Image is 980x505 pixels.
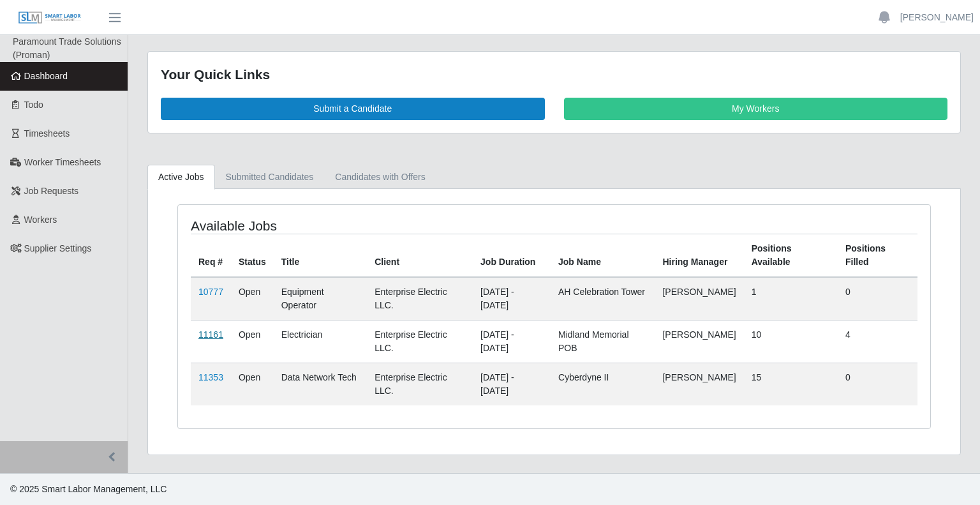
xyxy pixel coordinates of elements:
[473,277,551,320] td: [DATE] - [DATE]
[655,363,743,405] td: [PERSON_NAME]
[24,71,68,81] span: Dashboard
[551,277,655,320] td: AH Celebration Tower
[18,11,82,25] img: SLM Logo
[191,218,482,234] h4: Available Jobs
[24,243,92,253] span: Supplier Settings
[551,320,655,363] td: Midland Memorial POB
[13,36,121,60] span: Paramount Trade Solutions (Proman)
[838,320,917,363] td: 4
[24,128,70,139] span: Timesheets
[838,277,917,320] td: 0
[24,215,57,225] span: Workers
[274,277,367,320] td: Equipment Operator
[655,320,743,363] td: [PERSON_NAME]
[473,363,551,405] td: [DATE] - [DATE]
[24,157,101,167] span: Worker Timesheets
[367,320,473,363] td: Enterprise Electric LLC.
[655,277,743,320] td: [PERSON_NAME]
[198,372,223,382] a: 11353
[161,64,947,85] div: Your Quick Links
[198,329,223,340] a: 11161
[473,234,551,277] th: Job Duration
[744,234,838,277] th: Positions Available
[744,363,838,405] td: 15
[655,234,743,277] th: Hiring Manager
[564,98,948,120] a: My Workers
[161,98,545,120] a: Submit a Candidate
[838,234,917,277] th: Positions Filled
[324,165,436,190] a: Candidates with Offers
[551,363,655,405] td: Cyberdyne II
[231,234,274,277] th: Status
[231,363,274,405] td: Open
[900,11,974,24] a: [PERSON_NAME]
[10,484,167,494] span: © 2025 Smart Labor Management, LLC
[215,165,325,190] a: Submitted Candidates
[367,363,473,405] td: Enterprise Electric LLC.
[367,277,473,320] td: Enterprise Electric LLC.
[231,320,274,363] td: Open
[24,100,43,110] span: Todo
[24,186,79,196] span: Job Requests
[147,165,215,190] a: Active Jobs
[367,234,473,277] th: Client
[274,363,367,405] td: Data Network Tech
[274,234,367,277] th: Title
[198,287,223,297] a: 10777
[191,234,231,277] th: Req #
[551,234,655,277] th: Job Name
[838,363,917,405] td: 0
[274,320,367,363] td: Electrician
[744,277,838,320] td: 1
[744,320,838,363] td: 10
[231,277,274,320] td: Open
[473,320,551,363] td: [DATE] - [DATE]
